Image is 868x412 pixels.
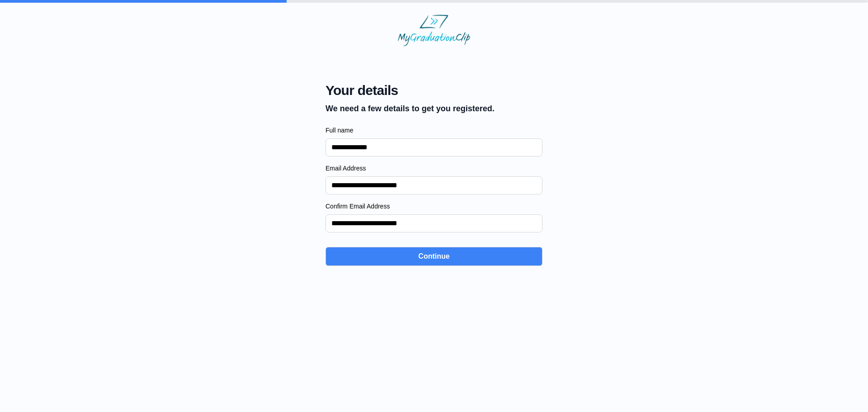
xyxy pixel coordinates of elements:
[325,247,542,266] button: Continue
[325,126,542,135] label: Full name
[325,202,542,211] label: Confirm Email Address
[325,164,542,173] label: Email Address
[325,102,495,115] p: We need a few details to get you registered.
[398,14,470,46] img: MyGraduationClip
[325,82,495,99] span: Your details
